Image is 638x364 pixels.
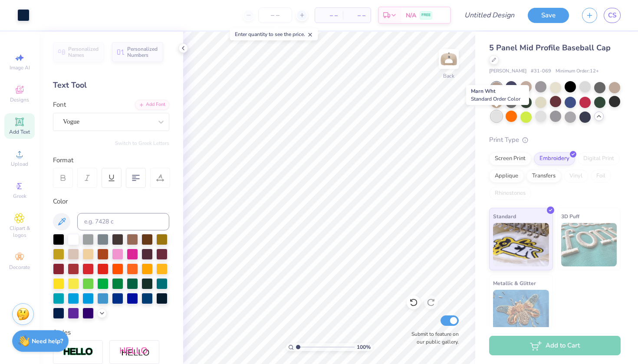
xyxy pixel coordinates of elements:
[11,161,28,167] span: Upload
[526,170,561,183] div: Transfers
[578,152,620,165] div: Digital Print
[10,96,29,103] span: Designs
[53,155,170,165] div: Format
[561,223,617,266] img: 3D Puff
[591,170,611,183] div: Foil
[77,213,169,230] input: e.g. 7428 c
[4,225,35,239] span: Clipart & logos
[407,330,459,346] label: Submit to feature on our public gallery.
[258,7,292,23] input: – –
[357,343,371,351] span: 100 %
[564,170,588,183] div: Vinyl
[9,264,30,271] span: Decorate
[443,72,454,80] div: Back
[68,46,99,58] span: Personalized Names
[556,68,599,75] span: Minimum Order: 12 +
[115,140,169,147] button: Switch to Greek Letters
[608,10,616,20] span: CS
[53,79,169,91] div: Text Tool
[489,170,524,183] div: Applique
[493,223,549,266] img: Standard
[320,11,338,20] span: – –
[53,197,169,207] div: Color
[53,328,169,338] div: Styles
[32,337,63,345] strong: Need help?
[489,43,611,53] span: 5 Panel Mid Profile Baseball Cap
[528,8,569,23] button: Save
[13,193,26,200] span: Greek
[135,100,169,110] div: Add Font
[489,152,531,165] div: Screen Print
[421,12,431,18] span: FREE
[127,46,158,58] span: Personalized Numbers
[561,212,579,221] span: 3D Puff
[493,279,536,288] span: Metallic & Glitter
[604,8,621,23] a: CS
[471,95,520,102] span: Standard Order Color
[10,64,30,71] span: Image AI
[63,347,93,357] img: Stroke
[466,85,529,105] div: Marn Wht
[440,50,457,68] img: Back
[457,7,521,24] input: Untitled Design
[489,135,621,145] div: Print Type
[489,187,531,200] div: Rhinestones
[119,347,150,357] img: Shadow
[406,11,416,20] span: N/A
[53,100,66,110] label: Font
[230,28,318,40] div: Enter quantity to see the price.
[534,152,575,165] div: Embroidery
[493,290,549,333] img: Metallic & Glitter
[348,11,365,20] span: – –
[531,68,551,75] span: # 31-069
[9,128,30,135] span: Add Text
[493,212,516,221] span: Standard
[489,68,526,75] span: [PERSON_NAME]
